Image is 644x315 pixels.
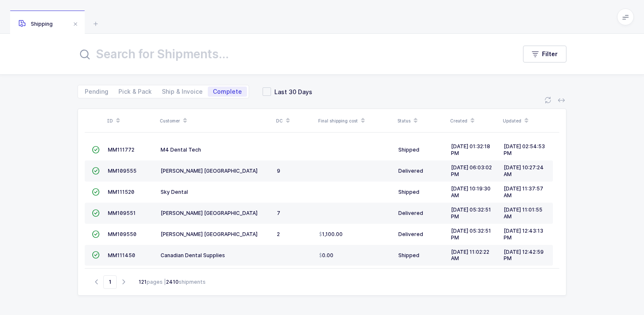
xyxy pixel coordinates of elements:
[398,147,444,153] div: Shipped
[451,249,489,262] span: [DATE] 11:02:22 AM
[276,114,313,128] div: DC
[523,46,566,62] button: Filter
[318,114,392,128] div: Final shipping cost
[398,252,444,259] div: Shipped
[139,278,206,286] div: pages | shipments
[92,252,99,258] span: 
[161,231,258,237] span: [PERSON_NAME] [GEOGRAPHIC_DATA]
[451,206,491,220] span: [DATE] 05:32:51 PM
[277,168,280,174] span: 9
[503,114,550,128] div: Updated
[213,89,242,95] span: Complete
[451,228,491,241] span: [DATE] 05:32:51 PM
[397,114,445,128] div: Status
[92,231,99,237] span: 
[19,21,53,27] span: Shipping
[107,114,155,128] div: ID
[92,168,99,174] span: 
[161,210,258,216] span: [PERSON_NAME] [GEOGRAPHIC_DATA]
[398,231,444,238] div: Delivered
[277,210,280,216] span: 7
[504,206,542,220] span: [DATE] 11:01:55 AM
[108,147,134,153] span: MM111772
[108,210,136,216] span: MM109551
[504,185,543,198] span: [DATE] 11:37:57 AM
[451,143,490,156] span: [DATE] 01:32:18 PM
[450,114,498,128] div: Created
[103,275,117,289] span: Go to
[118,89,152,95] span: Pick & Pack
[319,252,333,259] span: 0.00
[271,88,312,96] span: Last 30 Days
[398,189,444,196] div: Shipped
[451,164,492,177] span: [DATE] 06:03:02 PM
[139,279,147,285] b: 121
[161,147,201,153] span: M4 Dental Tech
[85,89,108,95] span: Pending
[160,114,271,128] div: Customer
[78,44,506,64] input: Search for Shipments...
[108,168,137,174] span: MM109555
[398,210,444,217] div: Delivered
[504,143,545,156] span: [DATE] 02:54:53 PM
[398,168,444,174] div: Delivered
[161,168,258,174] span: [PERSON_NAME] [GEOGRAPHIC_DATA]
[451,185,491,198] span: [DATE] 10:19:30 AM
[277,231,280,237] span: 2
[92,147,99,153] span: 
[92,189,99,195] span: 
[162,89,203,95] span: Ship & Invoice
[108,189,134,195] span: MM111520
[161,252,225,258] span: Canadian Dental Supplies
[504,228,543,241] span: [DATE] 12:43:13 PM
[108,252,135,258] span: MM111450
[92,210,99,216] span: 
[161,189,188,195] span: Sky Dental
[108,231,137,237] span: MM109550
[542,50,558,58] span: Filter
[166,279,179,285] b: 2410
[504,164,544,177] span: [DATE] 10:27:24 AM
[319,231,343,238] span: 1,100.00
[504,249,544,262] span: [DATE] 12:42:59 PM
